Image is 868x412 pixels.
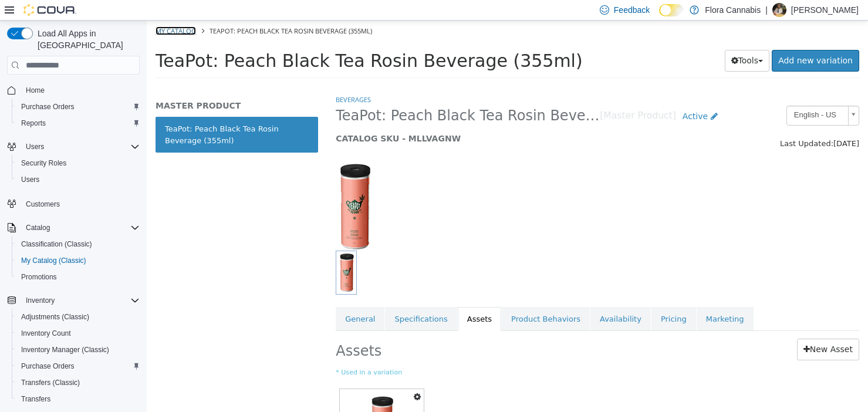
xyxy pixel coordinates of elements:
span: Customers [26,200,60,209]
a: Add new variation [625,29,712,51]
button: Users [12,171,144,188]
button: Home [2,82,144,99]
button: Customers [2,195,144,212]
p: Flora Cannabis [705,3,761,17]
span: Inventory [26,296,55,305]
button: Catalog [21,221,55,235]
img: Cova [23,4,76,16]
a: Transfers [16,392,55,406]
a: Active [529,85,577,107]
h5: MASTER PRODUCT [9,80,171,90]
span: Last Updated: [633,119,687,127]
span: Users [26,142,44,151]
span: Active [536,91,561,100]
span: Inventory [21,293,140,308]
span: TeaPot: Peach Black Tea Rosin Beverage (355ml) [189,86,453,104]
span: Load All Apps in [GEOGRAPHIC_DATA] [33,28,140,51]
a: Purchase Orders [16,100,79,114]
button: Purchase Orders [12,358,144,374]
a: General [189,286,238,311]
a: Marketing [550,286,607,311]
span: Home [21,83,140,97]
img: 150 [189,142,225,230]
span: Reports [16,116,140,130]
a: Availability [444,286,504,311]
button: Transfers (Classic) [12,374,144,391]
a: Classification (Classic) [16,237,97,251]
a: TeaPot: Peach Black Tea Rosin Beverage (355ml) [9,96,171,132]
span: Purchase Orders [21,102,75,112]
span: Catalog [21,221,140,235]
button: Inventory Count [12,325,144,342]
button: Tools [578,29,623,51]
button: Catalog [2,219,144,236]
span: Feedback [614,4,650,16]
span: Dark Mode [659,16,660,17]
small: * Used in a variation [189,347,712,357]
a: New Asset [650,318,712,340]
button: Adjustments (Classic) [12,309,144,325]
span: Promotions [16,270,140,284]
button: Inventory [2,292,144,309]
span: Adjustments (Classic) [16,310,140,324]
button: Reports [12,115,144,131]
p: [PERSON_NAME] [791,3,859,17]
a: Product Behaviors [355,286,443,311]
h5: CATALOG SKU - MLLVAGNW [189,113,577,123]
button: Users [2,139,144,155]
span: Users [21,140,140,154]
a: Purchase Orders [16,359,79,373]
span: Classification (Classic) [16,237,140,251]
a: Transfers (Classic) [16,376,85,390]
button: My Catalog (Classic) [12,252,144,269]
span: Transfers [21,394,50,404]
span: English - US [640,86,697,104]
span: Catalog [26,223,50,232]
span: My Catalog (Classic) [21,256,86,265]
span: Adjustments (Classic) [21,312,89,322]
span: Home [26,86,45,95]
button: Users [21,140,49,154]
a: Pricing [505,286,549,311]
span: Transfers (Classic) [21,378,80,387]
span: Customers [21,196,140,211]
span: Transfers [16,392,140,406]
a: My Catalog (Classic) [16,254,91,268]
div: Lance Blair [772,3,786,17]
span: Purchase Orders [16,359,140,373]
span: Classification (Classic) [21,239,92,249]
p: | [765,3,768,17]
span: Reports [21,119,46,128]
a: Inventory Manager (Classic) [16,343,114,357]
span: Users [21,175,39,184]
a: Specifications [238,286,310,311]
a: Customers [21,197,65,211]
a: Security Roles [16,156,71,170]
span: TeaPot: Peach Black Tea Rosin Beverage (355ml) [9,30,436,50]
button: Transfers [12,391,144,407]
a: Users [16,173,44,187]
span: Users [16,173,140,187]
a: English - US [640,85,712,105]
span: Purchase Orders [16,100,140,114]
button: Purchase Orders [12,99,144,115]
span: [DATE] [687,119,712,127]
span: Promotions [21,272,57,282]
a: Reports [16,116,50,130]
button: Classification (Classic) [12,236,144,252]
a: Adjustments (Classic) [16,310,94,324]
button: Promotions [12,269,144,285]
button: × [701,5,712,18]
a: Beverages [189,75,224,83]
span: Security Roles [21,158,66,168]
span: Transfers (Classic) [16,376,140,390]
span: My Catalog (Classic) [16,254,140,268]
button: Inventory Manager (Classic) [12,342,144,358]
button: Security Roles [12,155,144,171]
span: Inventory Manager (Classic) [16,343,140,357]
span: Security Roles [16,156,140,170]
input: Dark Mode [659,4,684,16]
span: Inventory Count [21,329,71,338]
span: Purchase Orders [21,362,75,371]
h2: Assets [189,318,396,340]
